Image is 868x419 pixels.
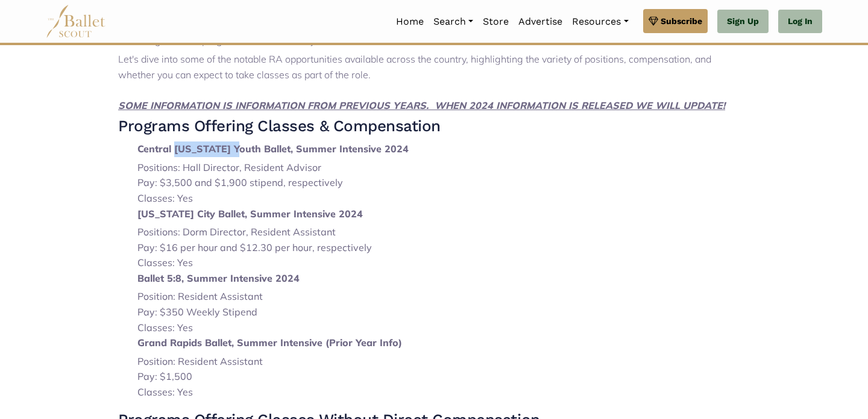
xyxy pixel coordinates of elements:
[514,9,567,34] a: Advertise
[137,175,750,191] li: Pay: $3,500 and $1,900 stipend, respectively
[391,9,429,34] a: Home
[567,9,633,34] a: Resources
[118,52,750,113] p: Let's dive into some of the notable RA opportunities available across the country, highlighting t...
[137,289,750,305] li: Position: Resident Assistant
[118,116,750,137] h3: Programs Offering Classes & Compensation
[137,369,750,385] li: Pay: $1,500
[137,320,750,336] li: Classes: Yes
[649,14,658,28] img: gem.svg
[429,9,478,34] a: Search
[137,305,750,320] li: Pay: $350 Weekly Stipend
[137,337,402,349] strong: Grand Rapids Ballet, Summer Intensive (Prior Year Info)
[137,160,750,176] li: Positions: Hall Director, Resident Advisor
[137,143,409,155] strong: Central [US_STATE] Youth Ballet, Summer Intensive 2024
[137,272,300,284] strong: Ballet 5:8, Summer Intensive 2024
[717,10,769,34] a: Sign Up
[661,14,702,28] span: Subscribe
[137,354,750,370] li: Position: Resident Assistant
[137,255,750,271] li: Classes: Yes
[137,225,750,240] li: Positions: Dorm Director, Resident Assistant
[778,10,822,34] a: Log In
[137,208,363,220] strong: [US_STATE] City Ballet, Summer Intensive 2024
[643,9,708,33] a: Subscribe
[118,99,725,111] strong: SOME INFORMATION IS INFORMATION FROM PREVIOUS YEARS. WHEN 2024 INFORMATION IS RELEASED WE WILL UP...
[137,240,750,256] li: Pay: $16 per hour and $12.30 per hour, respectively
[478,9,514,34] a: Store
[137,191,750,206] li: Classes: Yes
[137,385,750,400] li: Classes: Yes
